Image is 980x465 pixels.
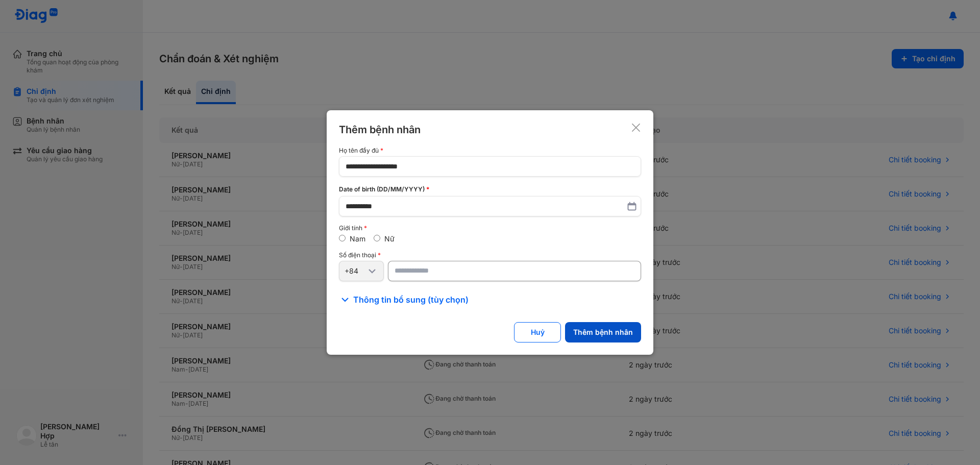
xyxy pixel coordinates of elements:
div: Date of birth (DD/MM/YYYY) [339,185,641,194]
div: Họ tên đầy đủ [339,147,641,154]
div: Số điện thoại [339,252,641,259]
div: Thêm bệnh nhân [339,123,421,137]
div: +84 [345,266,366,276]
label: Nữ [384,234,395,243]
button: Thêm bệnh nhân [565,322,641,342]
span: Thông tin bổ sung (tùy chọn) [353,293,469,306]
div: Giới tính [339,225,641,232]
label: Nam [350,234,365,243]
button: Huỷ [514,322,561,342]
